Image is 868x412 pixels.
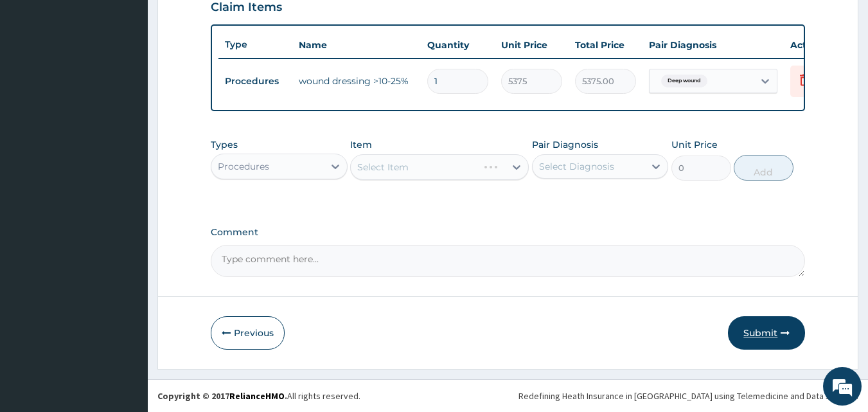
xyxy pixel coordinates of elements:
button: Previous [211,316,285,350]
label: Pair Diagnosis [532,138,598,151]
div: Minimize live chat window [211,6,242,37]
span: Deep wound [661,75,707,87]
th: Unit Price [495,32,569,58]
th: Type [218,33,292,57]
strong: Copyright © 2017 . [157,390,287,402]
button: Add [734,155,793,181]
th: Name [292,32,421,58]
footer: All rights reserved. [148,379,868,412]
label: Types [211,139,238,150]
div: Select Diagnosis [539,160,614,173]
label: Unit Price [671,138,718,151]
label: Comment [211,227,806,238]
a: RelianceHMO [229,390,285,402]
td: Procedures [218,69,292,93]
h3: Claim Items [211,1,282,15]
label: Item [350,138,372,151]
img: d_794563401_company_1708531726252_794563401 [24,64,52,96]
div: Redefining Heath Insurance in [GEOGRAPHIC_DATA] using Telemedicine and Data Science! [518,390,858,402]
div: Procedures [218,160,269,173]
th: Quantity [421,32,495,58]
td: wound dressing >10-25% [292,68,421,94]
div: Chat with us now [67,72,216,89]
th: Total Price [569,32,642,58]
th: Pair Diagnosis [642,32,784,58]
textarea: Type your message and hit 'Enter' [6,275,245,320]
th: Actions [784,32,848,58]
span: We're online! [75,124,177,254]
button: Submit [728,316,805,350]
